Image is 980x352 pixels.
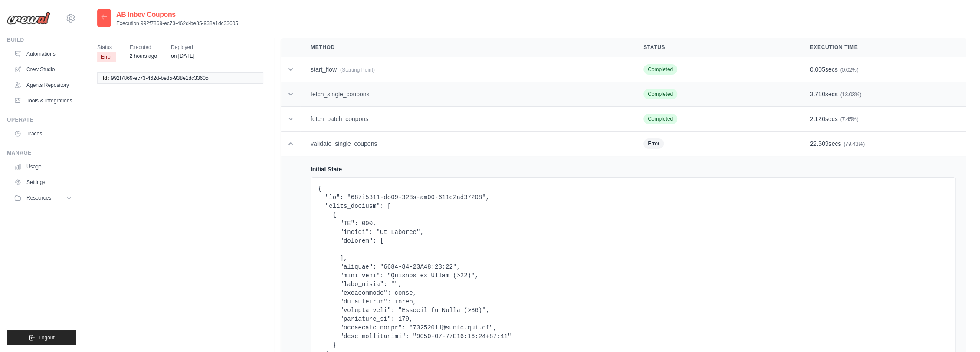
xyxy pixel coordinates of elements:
img: Logo [7,12,50,25]
iframe: Chat Widget [937,310,980,352]
td: secs [800,132,966,156]
time: September 24, 2025 at 14:31 GMT-3 [171,53,194,59]
td: secs [800,82,966,107]
td: validate_single_coupons [300,132,633,156]
span: Error [97,52,116,62]
div: Operate [7,116,76,123]
span: Executed [130,43,157,52]
span: 2.120 [810,115,825,122]
time: October 7, 2025 at 08:45 GMT-3 [130,53,157,59]
h2: AB Inbev Coupons [116,10,238,20]
span: Completed [643,89,677,99]
th: Method [300,38,633,57]
span: Resources [26,194,51,201]
div: Widget de chat [937,310,980,352]
button: Logout [7,330,76,345]
span: Id: [103,75,109,82]
span: 0.005 [810,66,825,73]
div: Build [7,36,76,43]
span: Error [643,138,664,149]
td: secs [800,57,966,82]
div: Manage [7,149,76,156]
h4: Initial State [311,165,956,174]
a: Settings [10,175,76,189]
a: Tools & Integrations [10,94,76,108]
span: 992f7869-ec73-462d-be85-938e1dc33605 [111,75,209,82]
span: (13.03%) [840,92,861,98]
span: Completed [643,64,677,75]
td: secs [800,107,966,132]
a: Crew Studio [10,63,76,76]
span: 3.710 [810,91,825,98]
span: 22.609 [810,140,829,147]
a: Usage [10,160,76,174]
span: (Starting Point) [340,67,375,73]
td: start_flow [300,57,633,82]
span: Deployed [171,43,194,52]
span: (7.45%) [840,116,858,122]
span: (79.43%) [843,141,865,147]
button: Resources [10,191,76,205]
span: Logout [39,334,55,341]
span: (0.02%) [840,67,858,73]
p: Execution 992f7869-ec73-462d-be85-938e1dc33605 [116,20,238,27]
a: Agents Repository [10,78,76,92]
span: Completed [643,114,677,124]
a: Automations [10,47,76,61]
td: fetch_batch_coupons [300,107,633,132]
th: Status [633,38,800,57]
span: Status [97,43,116,52]
td: fetch_single_coupons [300,82,633,107]
a: Traces [10,127,76,141]
th: Execution Time [800,38,966,57]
